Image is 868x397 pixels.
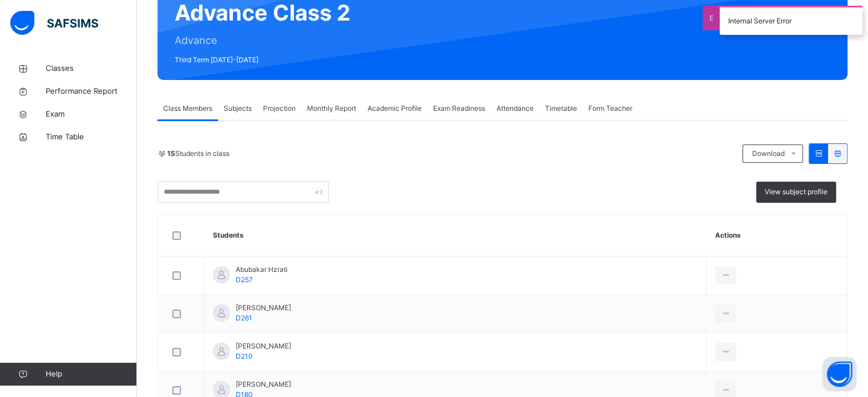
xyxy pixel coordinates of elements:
span: Academic Profile [368,103,422,114]
span: D257 [236,275,253,284]
span: Projection [263,103,296,114]
span: Form Teacher [588,103,632,114]
span: Exam [46,109,137,120]
span: [PERSON_NAME] [236,303,291,313]
span: Time Table [46,131,137,143]
span: Subjects [224,103,252,114]
span: [PERSON_NAME] [236,379,291,390]
span: [PERSON_NAME] [236,341,291,351]
span: Abubakar Hzrati [236,264,288,275]
span: D261 [236,314,252,322]
span: Timetable [545,103,577,114]
th: Actions [706,215,847,256]
span: Help [46,368,136,380]
span: Download [752,149,784,159]
b: 15 [167,149,175,158]
span: D210 [236,352,253,360]
th: Students [204,215,706,256]
div: Internal Server Error [720,6,862,35]
span: Performance Report [46,86,137,97]
span: Students in class [167,149,229,159]
span: Exam Readiness [433,103,485,114]
span: Class Members [163,103,212,114]
span: Attendance [496,103,534,114]
img: safsims [10,11,98,35]
span: View subject profile [765,187,827,197]
span: Classes [46,63,137,74]
span: Monthly Report [307,103,356,114]
button: Open asap [822,357,857,391]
